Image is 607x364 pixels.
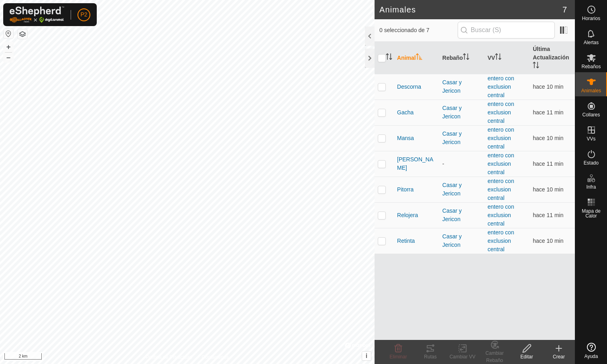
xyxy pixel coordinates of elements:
[511,353,543,360] div: Editar
[479,350,511,364] div: Cambiar Rebaño
[488,152,514,175] a: entero con exclusion central
[463,55,469,61] p-sorticon: Activar para ordenar
[586,185,596,189] span: Infra
[397,134,414,142] span: Mansa
[582,16,600,21] span: Horarios
[488,229,514,252] a: entero con exclusion central
[442,207,481,224] div: Casar y Jericon
[584,40,599,45] span: Alertas
[530,42,575,74] th: Última Actualización
[442,104,481,121] div: Casar y Jericon
[533,186,563,193] span: 15 sept 2025, 16:00
[495,55,501,61] p-sorticon: Activar para ordenar
[533,135,563,141] span: 15 sept 2025, 16:00
[533,63,539,69] p-sorticon: Activar para ordenar
[416,55,422,61] p-sorticon: Activar para ordenar
[488,75,514,98] a: entero con exclusion central
[488,126,514,150] a: entero con exclusion central
[485,42,530,74] th: VV
[18,29,27,39] button: Capas del Mapa
[80,10,87,19] span: P2
[442,78,481,95] div: Casar y Jericon
[442,130,481,146] div: Casar y Jericon
[533,238,563,244] span: 15 sept 2025, 16:00
[488,203,514,227] a: entero con exclusion central
[386,55,392,61] p-sorticon: Activar para ordenar
[362,352,371,360] button: i
[366,352,367,359] span: i
[397,185,413,194] span: Pitorra
[10,6,64,23] img: Logo Gallagher
[446,353,479,360] div: Cambiar VV
[533,83,563,90] span: 15 sept 2025, 16:00
[442,181,481,198] div: Casar y Jericon
[533,161,563,167] span: 15 sept 2025, 16:00
[587,136,595,141] span: VVs
[397,237,415,245] span: Retinta
[397,108,413,117] span: Gacha
[488,178,514,201] a: entero con exclusion central
[442,160,481,168] div: -
[582,112,600,117] span: Collares
[585,354,598,359] span: Ayuda
[4,42,13,52] button: +
[4,29,13,39] button: Restablecer Mapa
[439,42,485,74] th: Rebaño
[581,88,601,93] span: Animales
[397,211,418,220] span: Relojera
[397,155,436,172] span: [PERSON_NAME]
[389,354,407,360] span: Eliminar
[562,4,567,16] span: 7
[442,232,481,249] div: Casar y Jericon
[575,340,607,362] a: Ayuda
[584,161,599,165] span: Estado
[394,42,439,74] th: Animal
[533,109,563,116] span: 15 sept 2025, 16:00
[581,64,601,69] span: Rebaños
[397,83,421,91] span: Descorna
[543,353,575,360] div: Crear
[488,101,514,124] a: entero con exclusion central
[577,209,605,218] span: Mapa de Calor
[533,212,563,218] span: 15 sept 2025, 16:00
[379,26,458,35] span: 0 seleccionado de 7
[202,354,229,361] a: Contáctenos
[379,5,562,14] h2: Animales
[414,353,446,360] div: Rutas
[146,354,192,361] a: Política de Privacidad
[458,22,555,39] input: Buscar (S)
[4,53,13,62] button: –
